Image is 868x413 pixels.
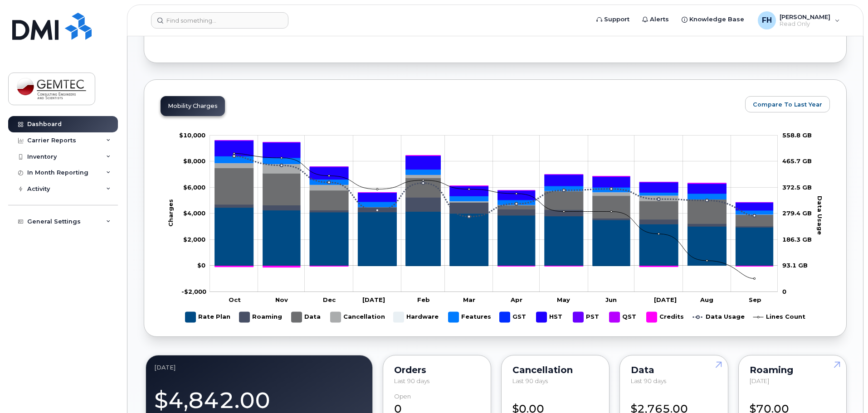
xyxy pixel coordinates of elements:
g: Credits [647,308,684,326]
tspan: Sep [749,296,761,303]
span: Last 90 days [512,377,548,384]
g: $0 [183,184,205,191]
div: Orders [394,366,480,374]
button: Compare To Last Year [745,96,830,112]
g: QST [610,308,638,326]
g: Cancellation [331,308,385,326]
g: GST [500,308,527,326]
tspan: -$2,000 [181,288,206,295]
g: HST [215,141,773,210]
tspan: Mar [463,296,475,303]
tspan: Jun [605,296,617,303]
div: Roaming [750,366,835,374]
tspan: Feb [417,296,430,303]
tspan: $0 [197,262,205,269]
g: Lines Count [753,308,805,326]
g: Chart [167,131,825,326]
tspan: 0 [782,288,786,295]
tspan: $4,000 [183,209,205,217]
tspan: [DATE] [654,296,677,303]
g: $0 [183,157,205,165]
g: $0 [183,236,205,243]
tspan: 93.1 GB [782,262,808,269]
tspan: $10,000 [179,131,205,139]
span: Alerts [650,15,669,24]
g: Features [449,308,491,326]
g: QST [215,141,773,203]
span: [DATE] [750,377,769,384]
g: Data [215,168,773,226]
g: HST [536,308,564,326]
g: PST [573,308,600,326]
g: Hardware [394,308,439,326]
span: Support [604,15,629,24]
g: Rate Plan [185,308,230,326]
a: Support [590,10,636,29]
g: Data Usage [693,308,745,326]
tspan: 279.4 GB [782,209,812,217]
tspan: Aug [700,296,713,303]
tspan: $8,000 [183,157,205,165]
g: Legend [185,308,805,326]
tspan: Oct [229,296,241,303]
g: Rate Plan [215,208,773,266]
g: $0 [179,131,205,139]
tspan: 558.8 GB [782,131,812,139]
tspan: Data Usage [816,196,824,235]
div: Open [394,393,411,400]
tspan: 186.3 GB [782,236,812,243]
g: Features [215,156,773,214]
tspan: Nov [275,296,288,303]
a: Knowledge Base [675,10,751,29]
div: Data [631,366,717,374]
tspan: [DATE] [362,296,385,303]
span: Read Only [780,20,830,28]
g: $0 [181,288,206,295]
tspan: 372.5 GB [782,184,812,191]
tspan: $2,000 [183,236,205,243]
div: September 2025 [154,364,364,371]
a: Alerts [636,10,675,29]
tspan: 465.7 GB [782,157,812,165]
g: $0 [183,209,205,217]
span: Last 90 days [631,377,666,384]
div: Cancellation [512,366,598,374]
div: Felicia Hemming [751,11,846,29]
span: Knowledge Base [689,15,744,24]
span: FH [762,15,772,26]
tspan: Charges [167,199,174,227]
g: Roaming [239,308,283,326]
input: Find something... [151,12,288,29]
tspan: Apr [510,296,522,303]
g: Data [292,308,322,326]
tspan: $6,000 [183,184,205,191]
span: Compare To Last Year [753,100,822,109]
span: Last 90 days [394,377,429,384]
span: [PERSON_NAME] [780,13,830,20]
tspan: Dec [323,296,336,303]
tspan: May [557,296,570,303]
g: Roaming [215,197,773,227]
